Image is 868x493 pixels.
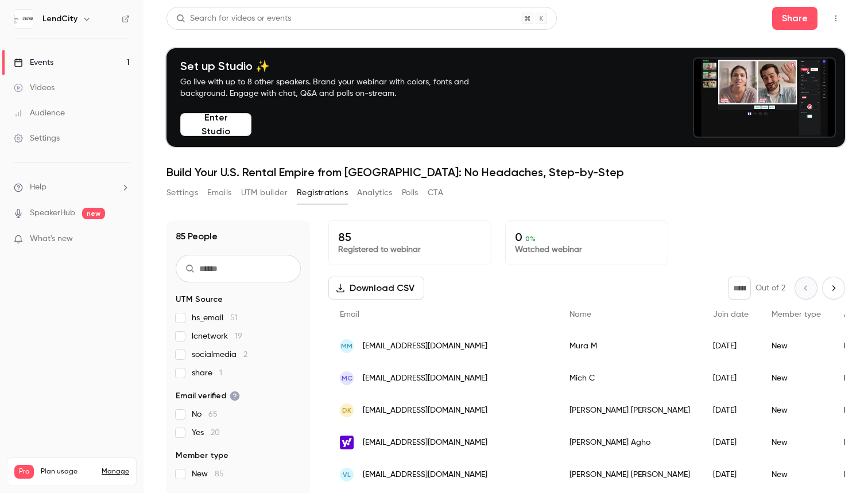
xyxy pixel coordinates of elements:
span: Help [30,181,46,193]
div: Settings [14,133,60,144]
p: 0 [515,230,658,244]
button: Emails [207,184,231,202]
span: Pro [14,465,34,479]
span: 51 [230,314,238,322]
div: Videos [14,82,55,94]
span: Plan usage [41,467,95,476]
span: Member type [772,310,821,319]
span: [EMAIL_ADDRESS][DOMAIN_NAME] [363,405,487,417]
span: lcnetwork [192,331,242,342]
button: UTM builder [241,184,288,202]
h6: LendCity [42,13,77,25]
div: New [760,394,832,426]
span: [EMAIL_ADDRESS][DOMAIN_NAME] [363,340,487,352]
span: 65 [208,410,218,418]
span: 85 [215,470,224,478]
a: SpeakerHub [30,207,75,219]
span: socialmedia [192,349,247,360]
button: Share [772,7,817,30]
span: 20 [211,429,220,437]
div: [DATE] [702,459,760,491]
div: Search for videos or events [176,13,291,25]
p: Go live with up to 8 other speakers. Brand your webinar with colors, fonts and background. Engage... [180,76,496,99]
span: share [192,367,222,379]
p: Watched webinar [515,244,658,255]
div: [DATE] [702,394,760,426]
span: 0 % [525,235,536,243]
button: Polls [402,184,418,202]
span: Join date [713,310,749,319]
div: Mich C [558,362,702,394]
button: Download CSV [328,277,424,300]
button: Analytics [357,184,393,202]
span: New [192,468,224,480]
h1: Build Your U.S. Rental Empire from [GEOGRAPHIC_DATA]: No Headaches, Step-by-Step [166,165,845,179]
div: Events [14,57,53,68]
span: MM [341,341,352,351]
p: Out of 2 [755,282,785,294]
div: New [760,330,832,362]
div: Mura M [558,330,702,362]
li: help-dropdown-opener [14,181,130,193]
div: [PERSON_NAME] [PERSON_NAME] [558,394,702,426]
div: New [760,459,832,491]
span: 19 [235,332,242,340]
span: Member type [176,450,228,461]
div: [PERSON_NAME] Agho [558,426,702,459]
span: Yes [192,427,220,438]
span: VL [343,469,351,480]
div: Audience [14,107,65,119]
span: DK [342,405,351,416]
span: No [192,409,218,420]
span: 1 [219,369,222,377]
span: [EMAIL_ADDRESS][DOMAIN_NAME] [363,469,487,481]
div: New [760,362,832,394]
div: New [760,426,832,459]
button: Next page [822,277,845,300]
a: Manage [102,467,129,476]
span: 2 [243,351,247,359]
span: MC [342,373,352,383]
span: Name [569,310,591,319]
p: 85 [338,230,482,244]
span: What's new [30,233,73,245]
div: [DATE] [702,330,760,362]
button: CTA [428,184,443,202]
span: [EMAIL_ADDRESS][DOMAIN_NAME] [363,372,487,385]
button: Settings [166,184,198,202]
button: Enter Studio [180,113,251,136]
img: yahoo.ca [340,436,354,449]
span: [EMAIL_ADDRESS][DOMAIN_NAME] [363,437,487,449]
span: Email verified [176,390,240,402]
span: new [82,208,105,219]
button: Registrations [297,184,348,202]
span: UTM Source [176,294,223,305]
img: LendCity [14,10,33,28]
span: Email [340,310,359,319]
div: [DATE] [702,426,760,459]
div: [PERSON_NAME] [PERSON_NAME] [558,459,702,491]
p: Registered to webinar [338,244,482,255]
h4: Set up Studio ✨ [180,59,496,73]
span: hs_email [192,312,238,324]
h1: 85 People [176,230,218,243]
div: [DATE] [702,362,760,394]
